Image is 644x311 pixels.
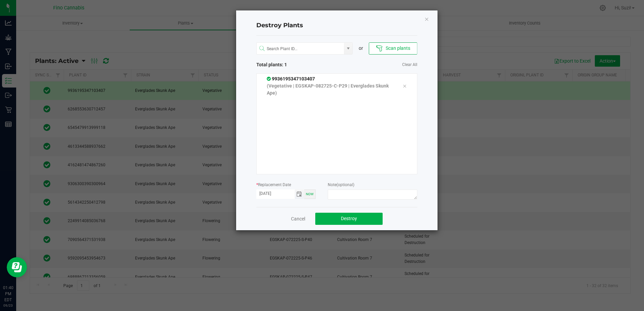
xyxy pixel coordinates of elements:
span: Toggle calendar [295,189,304,199]
span: Total plants: 1 [256,61,337,68]
input: NO DATA FOUND [257,43,344,55]
label: Replacement Date [256,182,291,188]
span: In Sync [267,76,272,81]
iframe: Resource center [7,257,27,277]
div: Remove tag [397,82,412,90]
button: Destroy [315,213,383,225]
button: Close [424,15,429,23]
label: Note [328,182,354,188]
p: (Vegetative | EGSKAP-082725-C-P29 | Everglades Skunk Ape) [267,82,393,97]
button: Scan plants [369,42,417,55]
span: 9936195347103407 [267,76,315,81]
span: Destroy [341,216,357,221]
a: Clear All [402,62,417,68]
span: (optional) [336,182,354,187]
a: Cancel [291,215,305,222]
input: Date [256,189,295,198]
div: or [353,45,369,52]
span: Now [306,192,314,196]
h4: Destroy Plants [256,21,417,30]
